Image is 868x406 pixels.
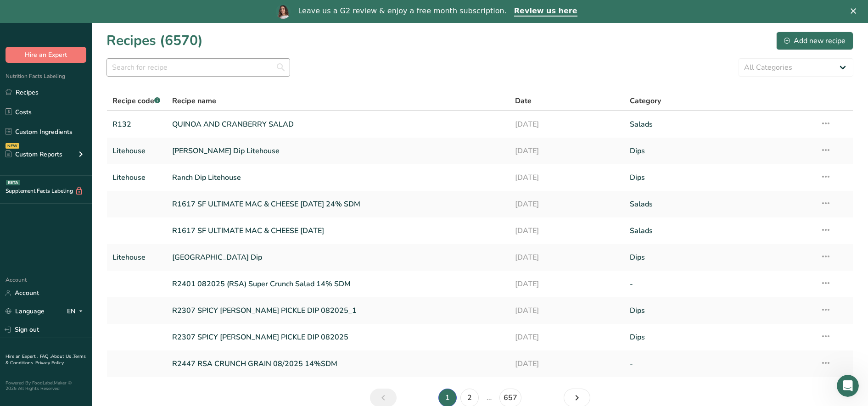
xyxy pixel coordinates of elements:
[112,115,161,134] a: R132
[515,168,618,187] a: [DATE]
[6,353,38,360] a: Hire an Expert .
[172,221,504,240] a: R1617 SF ULTIMATE MAC & CHEESE [DATE]
[630,168,809,187] a: Dips
[172,328,504,347] a: R2307 SPICY [PERSON_NAME] PICKLE DIP 082025
[515,115,618,134] a: [DATE]
[515,274,618,294] a: [DATE]
[515,301,618,320] a: [DATE]
[776,32,853,50] button: Add new recipe
[515,354,618,373] a: [DATE]
[172,301,504,320] a: R2307 SPICY [PERSON_NAME] PICKLE DIP 082025_1
[630,301,809,320] a: Dips
[67,306,86,317] div: EN
[172,354,504,373] a: R2447 RSA CRUNCH GRAIN 08/2025 14%SDM
[630,221,809,240] a: Salads
[630,95,661,106] span: Category
[630,141,809,161] a: Dips
[172,95,216,106] span: Recipe name
[298,6,506,16] div: Leave us a G2 review & enjoy a free month subscription.
[630,195,809,214] a: Salads
[515,328,618,347] a: [DATE]
[630,115,809,134] a: Salads
[851,8,860,14] div: Close
[515,141,618,161] a: [DATE]
[112,96,160,106] span: Recipe code
[630,354,809,373] a: -
[515,221,618,240] a: [DATE]
[630,274,809,294] a: -
[6,47,86,63] button: Hire an Expert
[630,248,809,267] a: Dips
[172,141,504,161] a: [PERSON_NAME] Dip Litehouse
[6,180,20,185] div: BETA
[514,6,577,17] a: Review us here
[276,4,291,19] img: Profile image for Reem
[40,353,51,360] a: FAQ .
[515,195,618,214] a: [DATE]
[172,168,504,187] a: Ranch Dip Litehouse
[35,360,64,366] a: Privacy Policy
[6,150,62,159] div: Custom Reports
[172,195,504,214] a: R1617 SF ULTIMATE MAC & CHEESE [DATE] 24% SDM
[6,353,86,366] a: Terms & Conditions .
[112,141,161,161] a: Litehouse
[837,375,859,397] iframe: Intercom live chat
[172,274,504,294] a: R2401 082025 (RSA) Super Crunch Salad 14% SDM
[6,303,45,319] a: Language
[112,168,161,187] a: Litehouse
[6,380,86,391] div: Powered By FoodLabelMaker © 2025 All Rights Reserved
[784,35,846,46] div: Add new recipe
[106,58,290,77] input: Search for recipe
[106,30,203,51] h1: Recipes (6570)
[51,353,73,360] a: About Us .
[172,248,504,267] a: [GEOGRAPHIC_DATA] Dip
[172,115,504,134] a: QUINOA AND CRANBERRY SALAD
[6,143,19,149] div: NEW
[112,248,161,267] a: Litehouse
[515,95,532,106] span: Date
[630,328,809,347] a: Dips
[515,248,618,267] a: [DATE]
